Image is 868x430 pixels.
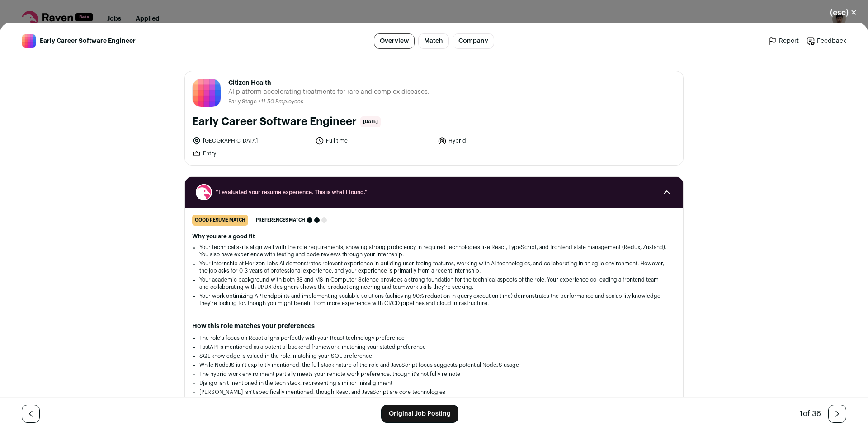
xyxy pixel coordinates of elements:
[216,189,652,196] span: “I evaluated your resume experience. This is what I found.”
[199,361,669,369] li: While NodeJS isn't explicitly mentioned, the full-stack nature of the role and JavaScript focus s...
[40,37,136,46] span: Early Career Software Engineer
[800,410,803,417] span: 1
[418,33,449,49] a: Match
[199,352,669,360] li: SQL knowledge is valued in the role, matching your SQL preference
[819,3,868,23] button: Close modal
[192,215,248,226] div: good resume match
[315,136,433,145] li: Full time
[360,116,381,127] span: [DATE]
[261,99,303,104] span: 11-50 Employees
[199,244,669,258] li: Your technical skills align well with the role requirements, showing strong proficiency in requir...
[199,292,669,307] li: Your work optimizing API endpoints and implementing scalable solutions (achieving 90% reduction i...
[438,136,555,145] li: Hybrid
[193,79,221,107] img: fcd440466ca18e04cdb84762d0c17cb20d94314878f87e309c5c78a6c5666610.jpg
[199,370,669,378] li: The hybrid work environment partially meets your remote work preference, though it's not fully re...
[192,322,676,331] h2: How this role matches your preferences
[800,408,821,419] div: of 36
[256,216,305,225] span: Preferences match
[768,37,799,46] a: Report
[199,343,669,351] li: FastAPI is mentioned as a potential backend framework, matching your stated preference
[259,98,303,105] li: /
[381,405,458,423] a: Original Job Posting
[192,115,357,129] h1: Early Career Software Engineer
[199,276,669,291] li: Your academic background with both BS and MS in Computer Science provides a strong foundation for...
[806,37,846,46] a: Feedback
[199,388,669,396] li: [PERSON_NAME] isn't specifically mentioned, though React and JavaScript are core technologies
[453,33,494,49] a: Company
[374,33,415,49] a: Overview
[228,88,429,97] span: AI platform accelerating treatments for rare and complex diseases.
[199,260,669,274] li: Your internship at Horizon Labs AI demonstrates relevant experience in building user-facing featu...
[192,136,310,145] li: [GEOGRAPHIC_DATA]
[228,79,429,88] span: Citizen Health
[228,98,259,105] li: Early Stage
[199,334,669,342] li: The role's focus on React aligns perfectly with your React technology preference
[22,34,36,48] img: fcd440466ca18e04cdb84762d0c17cb20d94314878f87e309c5c78a6c5666610.jpg
[199,379,669,387] li: Django isn't mentioned in the tech stack, representing a minor misalignment
[192,149,310,158] li: Entry
[192,233,676,240] h2: Why you are a good fit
